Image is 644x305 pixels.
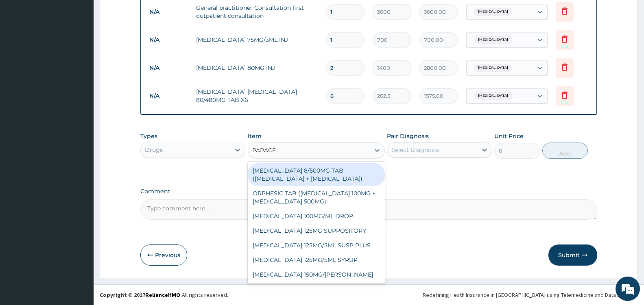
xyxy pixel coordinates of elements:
[248,267,385,282] div: [MEDICAL_DATA] 150MG/[PERSON_NAME]
[145,146,163,154] div: Drugs
[542,143,588,159] button: Add
[145,4,192,19] td: N/A
[423,291,638,299] div: Redefining Heath Insurance in [GEOGRAPHIC_DATA] using Telemedicine and Data Science!
[248,238,385,253] div: [MEDICAL_DATA] 125MG/5ML SUSP PLUS
[145,61,192,76] td: N/A
[145,291,180,299] a: RelianceHMO
[192,84,322,108] td: [MEDICAL_DATA] [MEDICAL_DATA] 80/480MG TAB X6
[474,92,512,100] span: [MEDICAL_DATA]
[474,64,512,72] span: [MEDICAL_DATA]
[140,188,597,195] label: Comment
[474,8,512,16] span: [MEDICAL_DATA]
[248,132,262,140] label: Item
[248,186,385,209] div: ORPHESIC TAB ([MEDICAL_DATA] 100MG +[MEDICAL_DATA] 500MG)
[248,163,385,186] div: [MEDICAL_DATA] 8/500MG TAB ([MEDICAL_DATA] + [MEDICAL_DATA])
[248,209,385,223] div: [MEDICAL_DATA] 100MG/ML DROP
[494,132,524,140] label: Unit Price
[133,4,153,24] div: Minimize live chat window
[248,253,385,267] div: [MEDICAL_DATA] 125MG/5ML SYRUP
[145,32,192,48] td: N/A
[94,284,644,305] footer: All rights reserved.
[391,146,439,154] div: Select Diagnosis
[192,60,322,76] td: [MEDICAL_DATA] 80MG INJ
[140,133,157,140] label: Types
[15,41,33,61] img: d_794563401_company_1708531726252_794563401
[100,291,182,299] strong: Copyright © 2017 .
[387,132,429,140] label: Pair Diagnosis
[248,223,385,238] div: [MEDICAL_DATA] 125MG SUPPOSITORY
[42,45,137,56] div: Chat with us now
[140,244,187,266] button: Previous
[474,36,512,44] span: [MEDICAL_DATA]
[548,244,597,266] button: Submit
[4,222,155,250] textarea: Type your message and hit 'Enter'
[248,282,385,296] div: [MEDICAL_DATA] 500MG TAB x 1000
[192,32,322,48] td: [MEDICAL_DATA] 75MG/3ML INJ
[47,102,112,184] span: We're online!
[145,89,192,104] td: N/A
